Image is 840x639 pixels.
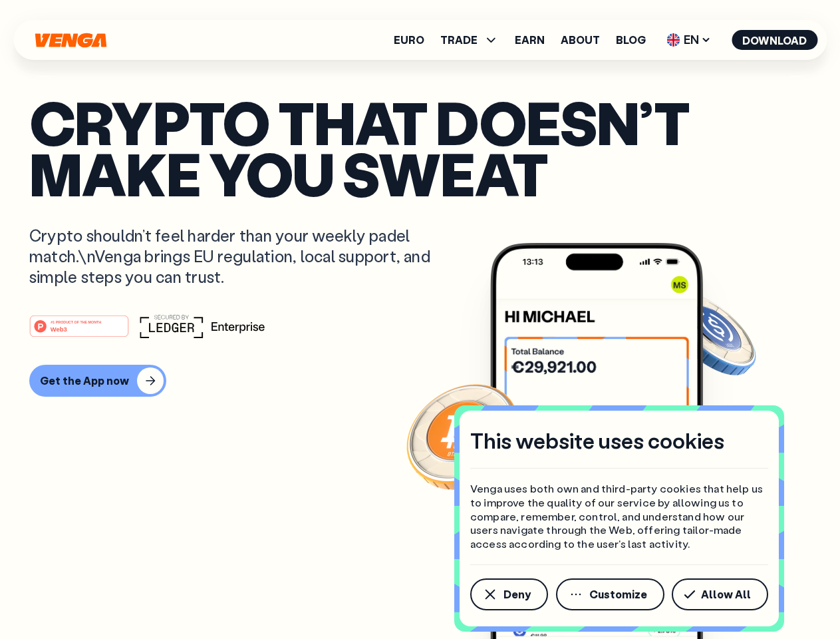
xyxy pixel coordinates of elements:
span: TRADE [440,32,499,48]
button: Allow All [672,578,768,610]
a: About [561,35,600,45]
a: Earn [515,35,545,45]
img: Bitcoin [404,376,523,496]
svg: Home [33,33,108,48]
span: EN [662,29,716,51]
a: #1 PRODUCT OF THE MONTHWeb3 [29,323,129,340]
h4: This website uses cookies [470,427,724,455]
button: Download [732,30,817,50]
p: Venga uses both own and third-party cookies that help us to improve the quality of our service by... [470,482,768,551]
span: Allow All [701,589,751,600]
span: Deny [503,589,531,600]
button: Get the App now [29,365,166,397]
p: Crypto shouldn’t feel harder than your weekly padel match.\nVenga brings EU regulation, local sup... [29,225,450,288]
span: TRADE [440,35,478,45]
button: Customize [556,578,664,610]
img: flag-uk [666,33,680,47]
a: Get the App now [29,365,811,397]
tspan: #1 PRODUCT OF THE MONTH [51,319,101,323]
a: Euro [394,35,424,45]
p: Crypto that doesn’t make you sweat [29,97,811,198]
tspan: Web3 [51,325,67,332]
a: Blog [616,35,646,45]
button: Deny [470,578,548,610]
img: USDC coin [663,286,759,382]
span: Customize [589,589,647,600]
div: Get the App now [40,374,129,387]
